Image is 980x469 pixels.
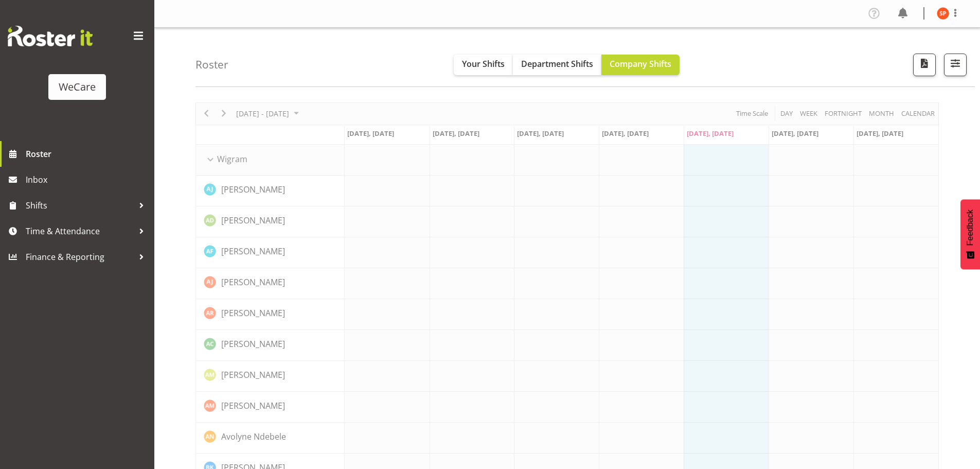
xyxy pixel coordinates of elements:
[195,59,228,71] h4: Roster
[26,198,134,213] span: Shifts
[26,223,134,239] span: Time & Attendance
[462,58,505,70] span: Your Shifts
[26,172,149,187] span: Inbox
[913,54,936,76] button: Download a PDF of the roster according to the set date range.
[454,55,513,75] button: Your Shifts
[8,26,93,46] img: Rosterit website logo
[966,210,975,246] span: Feedback
[26,249,134,265] span: Finance & Reporting
[610,58,671,70] span: Company Shifts
[601,55,680,75] button: Company Shifts
[937,7,949,20] img: samantha-poultney11298.jpg
[944,54,967,76] button: Filter Shifts
[960,199,980,269] button: Feedback - Show survey
[513,55,601,75] button: Department Shifts
[59,79,96,95] div: WeCare
[521,58,593,70] span: Department Shifts
[26,146,149,162] span: Roster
